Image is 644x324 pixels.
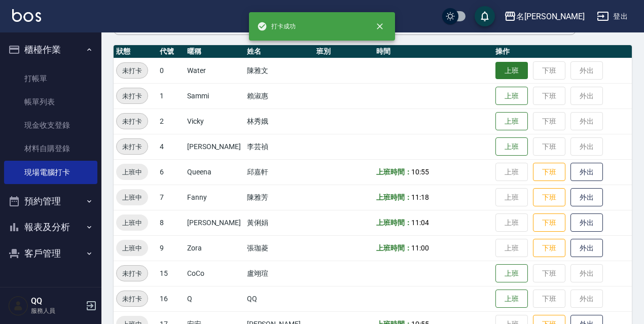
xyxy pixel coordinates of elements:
[117,116,148,127] span: 未打卡
[533,188,565,207] button: 下班
[31,296,83,306] h5: QQ
[570,239,603,258] button: 外出
[376,244,412,252] b: 上班時間：
[157,235,185,261] td: 9
[376,219,412,227] b: 上班時間：
[570,163,603,182] button: 外出
[116,192,148,203] span: 上班中
[157,185,185,210] td: 7
[495,264,528,283] button: 上班
[117,268,148,279] span: 未打卡
[185,45,244,58] th: 暱稱
[244,159,314,185] td: 邱嘉軒
[4,37,97,63] button: 櫃檯作業
[157,159,185,185] td: 6
[411,244,429,252] span: 11:00
[157,45,185,58] th: 代號
[117,141,148,152] span: 未打卡
[12,9,41,22] img: Logo
[593,7,632,26] button: 登出
[185,134,244,159] td: [PERSON_NAME]
[157,134,185,159] td: 4
[257,21,296,31] span: 打卡成功
[533,213,565,232] button: 下班
[244,83,314,109] td: 賴淑惠
[244,286,314,311] td: QQ
[117,91,148,101] span: 未打卡
[533,239,565,258] button: 下班
[114,45,157,58] th: 狀態
[185,261,244,286] td: CoCo
[4,188,97,214] button: 預約管理
[570,188,603,207] button: 外出
[495,137,528,156] button: 上班
[500,6,589,27] button: 名[PERSON_NAME]
[314,45,374,58] th: 班別
[117,65,148,76] span: 未打卡
[4,161,97,184] a: 現場電腦打卡
[244,185,314,210] td: 陳雅芳
[8,296,28,316] img: Person
[374,45,493,58] th: 時間
[493,45,632,58] th: 操作
[495,290,528,308] button: 上班
[495,62,528,80] button: 上班
[244,235,314,261] td: 張珈菱
[157,58,185,83] td: 0
[157,286,185,311] td: 16
[411,168,429,176] span: 10:55
[185,235,244,261] td: Zora
[116,243,148,254] span: 上班中
[185,83,244,109] td: Sammi
[4,240,97,267] button: 客戶管理
[244,210,314,235] td: 黃俐娟
[4,214,97,240] button: 報表及分析
[185,286,244,311] td: Q
[244,58,314,83] td: 陳雅文
[4,67,97,90] a: 打帳單
[411,193,429,201] span: 11:18
[570,213,603,232] button: 外出
[411,219,429,227] span: 11:04
[31,306,83,315] p: 服務人員
[516,10,585,23] div: 名[PERSON_NAME]
[185,109,244,134] td: Vicky
[244,134,314,159] td: 李芸禎
[4,90,97,114] a: 帳單列表
[495,112,528,131] button: 上班
[244,45,314,58] th: 姓名
[157,109,185,134] td: 2
[116,167,148,177] span: 上班中
[244,261,314,286] td: 盧翊瑄
[185,58,244,83] td: Water
[376,168,412,176] b: 上班時間：
[117,294,148,304] span: 未打卡
[157,261,185,286] td: 15
[376,193,412,201] b: 上班時間：
[495,87,528,105] button: 上班
[369,15,391,38] button: close
[4,137,97,160] a: 材料自購登錄
[185,159,244,185] td: Queena
[244,109,314,134] td: 林秀娥
[475,6,495,26] button: save
[4,114,97,137] a: 現金收支登錄
[533,163,565,182] button: 下班
[157,210,185,235] td: 8
[157,83,185,109] td: 1
[116,218,148,228] span: 上班中
[185,185,244,210] td: Fanny
[185,210,244,235] td: [PERSON_NAME]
